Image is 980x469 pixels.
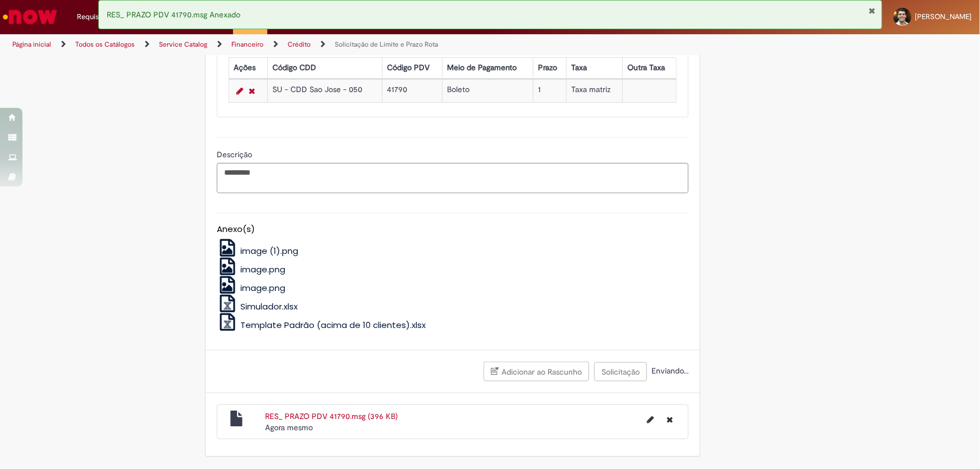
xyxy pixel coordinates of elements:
[246,84,258,98] a: Remover linha 1
[382,57,443,78] th: Código PDV
[1,6,59,28] img: ServiceNow
[8,34,645,55] ul: Trilhas de página
[566,57,622,78] th: Taxa
[268,79,382,102] td: SU - CDD Sao Jose - 050
[12,40,51,49] a: Página inicial
[217,282,285,294] a: image.png
[265,422,313,432] span: Agora mesmo
[382,79,443,102] td: 41790
[231,40,263,49] a: Financeiro
[240,245,298,257] span: image (1).png
[77,11,116,22] span: Requisições
[265,411,398,421] a: RES_ PRAZO PDV 41790.msg (396 KB)
[240,319,426,331] span: Template Padrão (acima de 10 clientes).xlsx
[534,57,567,78] th: Prazo
[217,245,298,257] a: image (1).png
[107,10,241,20] span: RES_ PRAZO PDV 41790.msg Anexado
[622,57,677,78] th: Outra Taxa
[217,263,285,275] a: image.png
[75,40,135,49] a: Todos os Catálogos
[234,84,246,98] a: Editar Linha 1
[268,57,382,78] th: Código CDD
[217,300,298,312] a: Simulador.xlsx
[217,319,426,331] a: Template Padrão (acima de 10 clientes).xlsx
[660,411,680,429] button: Excluir RES_ PRAZO PDV 41790.msg
[240,263,285,275] span: image.png
[869,6,876,15] button: Fechar Notificação
[217,149,254,160] span: Descrição
[240,282,285,294] span: image.png
[217,225,689,234] h5: Anexo(s)
[335,40,438,49] a: Solicitação de Limite e Prazo Rota
[534,79,567,102] td: 1
[229,57,268,78] th: Ações
[443,57,534,78] th: Meio de Pagamento
[443,79,534,102] td: Boleto
[649,366,689,376] span: Enviando...
[240,300,298,312] span: Simulador.xlsx
[640,411,660,429] button: Editar nome de arquivo RES_ PRAZO PDV 41790.msg
[159,40,207,49] a: Service Catalog
[288,40,311,49] a: Crédito
[915,12,972,21] span: [PERSON_NAME]
[265,422,313,432] time: 29/09/2025 16:14:44
[566,79,622,102] td: Taxa matriz
[217,163,689,193] textarea: Descrição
